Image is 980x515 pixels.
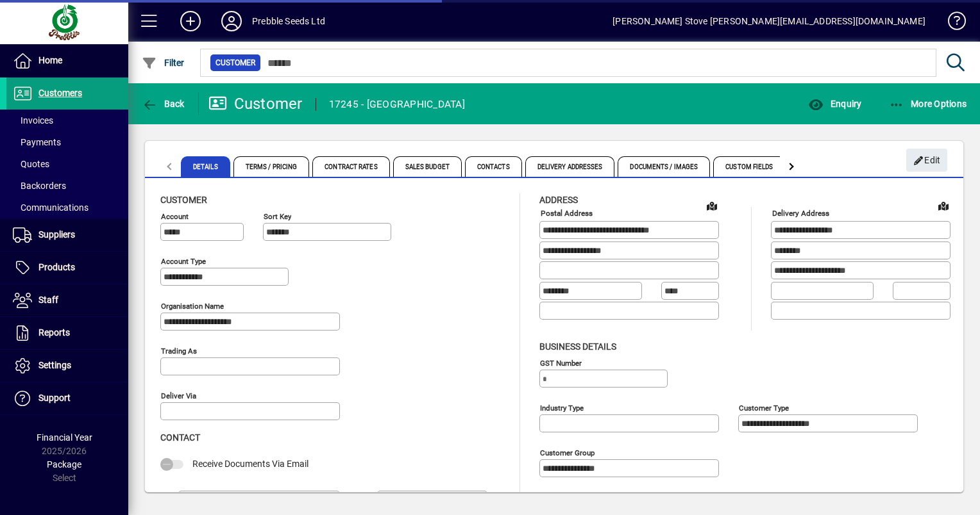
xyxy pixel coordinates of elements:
mat-label: Organisation name [161,302,224,311]
span: Contract Rates [312,156,389,177]
span: Back [142,99,185,109]
span: Customers [38,88,82,98]
span: Edit [913,150,941,171]
span: Communications [13,202,89,213]
app-page-header-button: Back [128,92,199,115]
span: Contact [160,432,200,443]
span: Payments [13,137,61,147]
a: Backorders [6,175,128,197]
a: Quotes [6,153,128,175]
span: More Options [889,99,967,109]
mat-label: Customer type [739,403,789,412]
span: Details [181,156,230,177]
span: Custom Fields [713,156,785,177]
div: 17245 - [GEOGRAPHIC_DATA] [329,94,465,115]
a: Home [6,45,128,77]
mat-label: GST Number [540,358,582,367]
mat-label: Account Type [161,257,206,266]
a: Reports [6,317,128,349]
button: Back [139,92,188,115]
span: Staff [38,295,58,305]
div: Customer [208,94,303,114]
div: [PERSON_NAME] Stove [PERSON_NAME][EMAIL_ADDRESS][DOMAIN_NAME] [612,11,925,31]
span: Products [38,262,75,272]
span: Reports [38,327,70,338]
span: Delivery Addresses [525,156,615,177]
a: Products [6,252,128,284]
button: Enquiry [805,92,865,115]
button: Add [170,10,211,33]
span: Backorders [13,181,66,191]
span: Support [38,393,71,403]
span: Sales Budget [393,156,462,177]
span: Contacts [465,156,522,177]
a: Settings [6,350,128,382]
span: Quotes [13,159,49,169]
a: Invoices [6,110,128,131]
div: Prebble Seeds Ltd [252,11,325,31]
span: Financial Year [37,432,92,443]
a: Support [6,382,128,414]
span: Enquiry [808,99,861,109]
span: Terms / Pricing [233,156,310,177]
a: Payments [6,131,128,153]
button: Profile [211,10,252,33]
mat-label: Industry type [540,403,584,412]
a: Knowledge Base [938,3,964,44]
span: Filter [142,58,185,68]
span: Settings [38,360,71,370]
button: Edit [906,149,947,172]
mat-label: Deliver via [161,391,196,400]
a: Suppliers [6,219,128,251]
mat-label: Customer group [540,448,595,457]
mat-label: Sort key [264,212,291,221]
span: Suppliers [38,229,75,240]
span: Documents / Images [618,156,710,177]
mat-label: Trading as [161,347,197,356]
a: Communications [6,197,128,218]
a: Staff [6,284,128,316]
span: Customer [215,56,255,69]
button: Filter [139,51,188,74]
span: Home [38,55,62,65]
mat-label: Account [161,212,189,221]
span: Receive Documents Via Email [192,459,308,469]
button: More Options [886,92,970,115]
a: View on map [933,195,954,216]
span: Invoices [13,115,53,126]
a: View on map [702,195,722,216]
span: Business details [539,341,616,352]
span: Customer [160,195,207,205]
span: Package [47,459,81,470]
span: Address [539,195,578,205]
